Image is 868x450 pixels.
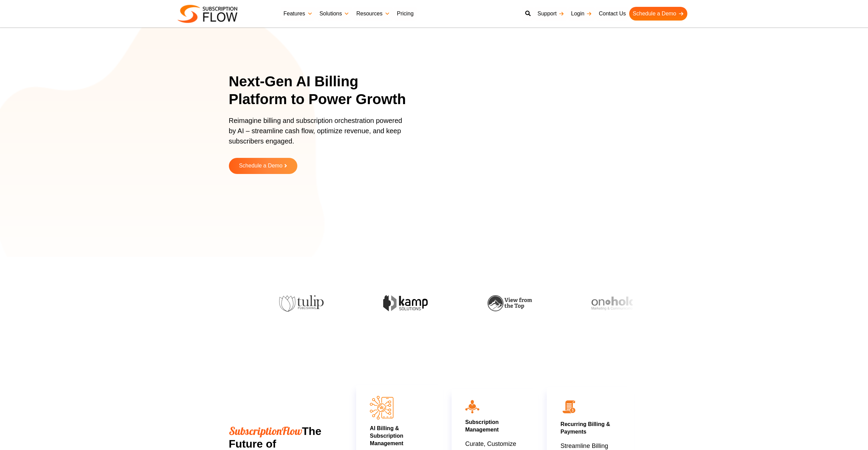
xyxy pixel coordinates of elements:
img: tulip-publishing [278,295,322,312]
a: Schedule a Demo [229,158,297,174]
a: Schedule a Demo [629,7,687,21]
img: AI Billing & Subscription Managements [370,396,393,420]
a: Pricing [393,7,417,21]
a: Login [568,7,595,21]
h1: Next-Gen AI Billing Platform to Power Growth [229,73,415,109]
a: Contact Us [595,7,629,21]
img: 02 [560,398,578,415]
span: Schedule a Demo [239,163,282,169]
a: Recurring Billing & Payments [560,421,610,435]
a: Support [534,7,568,21]
img: icon10 [465,400,479,413]
span: SubscriptionFlow [229,424,302,438]
a: AI Billing & Subscription Management [370,425,403,446]
a: Subscription Management [465,419,499,433]
p: Reimagine billing and subscription orchestration powered by AI – streamline cash flow, optimize r... [229,115,407,153]
a: Resources [353,7,393,21]
img: kamp-solution [382,295,427,311]
a: Solutions [316,7,353,21]
a: Features [280,7,316,21]
img: view-from-the-top [486,295,531,311]
img: Subscriptionflow [178,5,237,23]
